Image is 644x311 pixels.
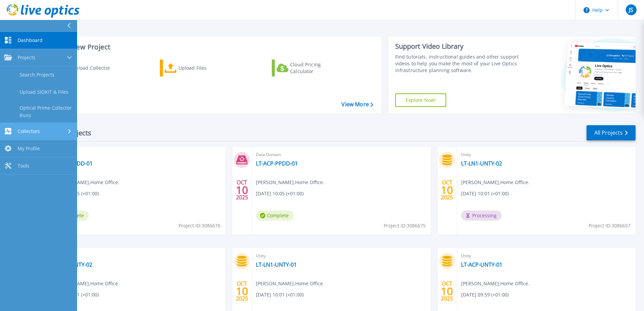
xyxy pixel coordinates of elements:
[236,178,248,202] div: OCT 2025
[341,101,373,108] a: View More
[256,179,324,186] span: [PERSON_NAME] , Home Office.
[18,146,40,152] span: My Profile
[384,222,426,229] span: Project ID: 3086675
[256,160,298,167] a: LT-ACP-PPDD-01
[441,288,453,294] span: 10
[589,222,630,229] span: Project ID: 3086657
[178,61,233,75] div: Upload Files
[236,288,248,294] span: 10
[461,151,631,158] span: Unity
[65,61,119,75] div: Download Collector
[18,54,35,61] span: Projects
[629,7,633,13] span: JS
[461,252,631,260] span: Unity
[51,280,119,287] span: [PERSON_NAME] , Home Office.
[395,53,521,74] div: Find tutorials, instructional guides and other support videos to help you make the most of your L...
[461,190,509,197] span: [DATE] 10:01 (+01:00)
[51,151,221,158] span: Data Domain
[18,163,29,169] span: Tools
[461,291,509,298] span: [DATE] 09:59 (+01:00)
[48,60,123,76] a: Download Collector
[256,151,426,158] span: Data Domain
[440,178,453,202] div: OCT 2025
[51,252,221,260] span: Unity
[256,280,324,287] span: [PERSON_NAME] , Home Office.
[256,190,304,197] span: [DATE] 10:05 (+01:00)
[160,60,235,76] a: Upload Files
[236,279,248,304] div: OCT 2025
[51,179,119,186] span: [PERSON_NAME] , Home Office.
[461,280,529,287] span: [PERSON_NAME] , Home Office.
[256,261,297,268] a: LT-LN1-UNTY-01
[272,60,347,76] a: Cloud Pricing Calculator
[395,93,447,107] a: Explore Now!
[48,43,373,51] h3: Start a New Project
[256,252,426,260] span: Unity
[587,125,636,140] a: All Projects
[461,261,502,268] a: LT-ACP-UNTY-01
[290,61,344,75] div: Cloud Pricing Calculator
[461,160,502,167] a: LT-LN1-UNTY-02
[461,210,502,221] span: Processing
[461,179,529,186] span: [PERSON_NAME] , Home Office.
[256,210,294,221] span: Complete
[441,187,453,193] span: 10
[18,128,40,134] span: Collectors
[256,291,304,298] span: [DATE] 10:01 (+01:00)
[18,37,43,43] span: Dashboard
[178,222,220,229] span: Project ID: 3086676
[440,279,453,304] div: OCT 2025
[395,42,521,51] div: Support Video Library
[236,187,248,193] span: 10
